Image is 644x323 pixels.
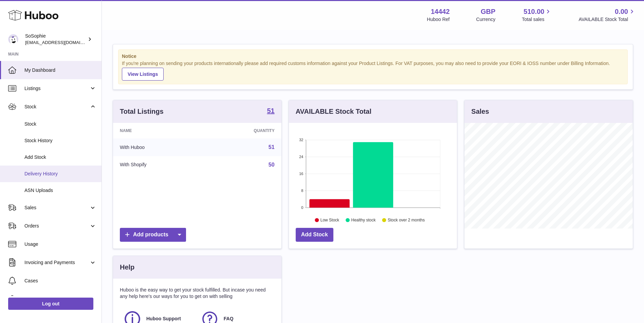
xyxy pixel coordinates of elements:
[122,53,624,60] strong: Notice
[578,16,636,23] span: AVAILABLE Stock Total
[25,33,86,46] div: SoSophie
[269,162,275,168] a: 50
[476,16,496,23] div: Currency
[299,155,303,159] text: 24
[113,138,204,156] td: With Huboo
[120,228,186,242] a: Add products
[351,218,376,222] text: Healthy stock
[120,287,275,300] p: Huboo is the easy way to get your stock fulfilled. But incase you need any help here's our ways f...
[113,123,204,138] th: Name
[269,144,275,150] a: 51
[481,7,495,16] strong: GBP
[24,278,96,284] span: Cases
[8,34,18,44] img: internalAdmin-14442@internal.huboo.com
[24,171,96,177] span: Delivery History
[615,7,628,16] span: 0.00
[25,40,100,45] span: [EMAIL_ADDRESS][DOMAIN_NAME]
[523,7,544,16] span: 510.00
[522,7,552,23] a: 510.00 Total sales
[113,156,204,174] td: With Shopify
[24,121,96,127] span: Stock
[578,7,636,23] a: 0.00 AVAILABLE Stock Total
[267,107,274,115] a: 51
[122,60,624,81] div: If you're planning on sending your products internationally please add required customs informati...
[8,298,93,310] a: Log out
[24,85,89,92] span: Listings
[301,206,303,210] text: 0
[299,172,303,176] text: 16
[24,137,96,144] span: Stock History
[146,316,181,322] span: Huboo Support
[120,107,164,116] h3: Total Listings
[388,218,425,222] text: Stock over 2 months
[24,67,96,73] span: My Dashboard
[296,228,333,242] a: Add Stock
[224,316,234,322] span: FAQ
[299,138,303,142] text: 32
[427,16,450,23] div: Huboo Ref
[24,154,96,160] span: Add Stock
[471,107,489,116] h3: Sales
[24,187,96,194] span: ASN Uploads
[120,263,134,272] h3: Help
[267,107,274,114] strong: 51
[24,241,96,247] span: Usage
[204,123,281,138] th: Quantity
[296,107,371,116] h3: AVAILABLE Stock Total
[24,204,89,211] span: Sales
[431,7,450,16] strong: 14442
[522,16,552,23] span: Total sales
[24,259,89,266] span: Invoicing and Payments
[122,68,164,81] a: View Listings
[320,218,339,222] text: Low Stock
[24,223,89,229] span: Orders
[301,189,303,193] text: 8
[24,104,89,110] span: Stock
